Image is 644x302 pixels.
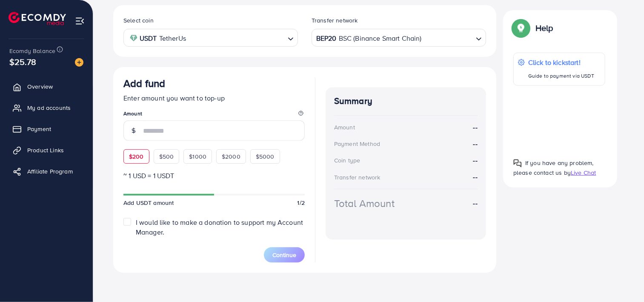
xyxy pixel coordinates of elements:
span: $2000 [222,152,240,161]
a: Affiliate Program [6,163,86,180]
a: Payment [6,120,86,137]
span: I would like to make a donation to support my Account Manager. [136,218,303,237]
span: If you have any problem, please contact us by [513,159,594,177]
span: $200 [129,152,144,161]
div: Payment Method [334,140,380,148]
strong: BEP20 [316,32,337,45]
span: Live Chat [571,168,596,177]
span: Continue [272,251,296,259]
h3: Add fund [123,77,165,89]
strong: -- [473,139,478,149]
legend: Amount [123,110,305,120]
span: BSC (Binance Smart Chain) [339,32,422,45]
img: image [75,58,83,67]
span: TetherUs [159,32,186,45]
span: Overview [27,82,53,91]
div: Coin type [334,156,360,165]
h4: Summary [334,96,478,106]
a: Overview [6,78,86,95]
label: Transfer network [312,16,358,25]
img: coin [130,34,137,42]
span: 1/2 [298,199,305,207]
img: Popup guide [513,20,529,36]
p: ~ 1 USD = 1 USDT [123,171,305,181]
strong: -- [473,123,478,132]
p: Enter amount you want to top-up [123,93,305,103]
div: Amount [334,123,355,131]
span: $500 [159,152,174,161]
a: Product Links [6,142,86,159]
strong: -- [473,156,478,165]
span: My ad accounts [27,103,71,112]
span: Payment [27,125,51,133]
button: Continue [264,247,305,263]
p: Click to kickstart! [528,57,594,67]
div: Transfer network [334,173,381,182]
p: Help [535,23,553,33]
img: menu [75,16,85,26]
span: $5000 [256,152,275,161]
span: $1000 [189,152,206,161]
img: Popup guide [513,159,522,168]
input: Search for option [189,31,284,45]
div: Search for option [312,29,486,46]
input: Search for option [423,31,472,45]
strong: -- [473,199,478,208]
p: Guide to payment via USDT [528,71,594,81]
a: My ad accounts [6,99,86,116]
div: Total Amount [334,196,395,211]
span: Add USDT amount [123,199,174,207]
img: logo [9,12,66,25]
strong: USDT [140,32,157,45]
div: Search for option [123,29,298,46]
span: Affiliate Program [27,167,73,176]
span: Product Links [27,146,64,154]
span: $25.78 [9,56,36,68]
span: Ecomdy Balance [9,47,55,55]
strong: -- [473,172,478,182]
label: Select coin [123,16,154,25]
